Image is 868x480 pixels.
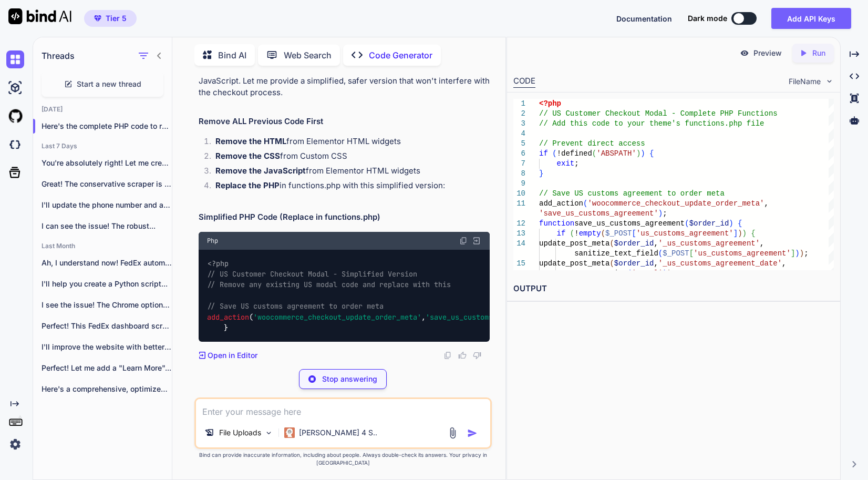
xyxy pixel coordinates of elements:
[640,149,645,158] span: )
[253,312,421,322] span: 'woocommerce_checkout_update_order_meta'
[539,139,645,148] span: // Prevent direct access
[663,209,667,218] span: ;
[539,109,760,118] span: // US Customer Checkout Modal - Complete PHP Funct
[574,159,578,168] span: ;
[658,209,663,218] span: )
[42,363,172,373] p: Perfect! Let me add a "Learn More"...
[539,239,609,248] span: update_post_meta
[738,229,742,238] span: )
[264,428,273,437] img: Pick Models
[513,189,525,199] div: 10
[42,321,172,331] p: Perfect! This FedEx dashboard screenshot is very...
[513,129,525,139] div: 4
[574,269,627,278] span: current_time
[614,239,654,248] span: $order_id
[729,219,733,228] span: )
[42,179,172,189] p: Great! The conservative scraper is working and...
[825,77,834,86] img: chevron down
[207,136,490,150] li: from Elementor HTML widgets
[616,13,672,24] button: Documentation
[199,63,490,99] p: The checkout is stuck in a loading loop because there's likely a conflict in the JavaScript. Let ...
[663,269,667,278] span: )
[513,219,525,229] div: 12
[299,427,377,438] p: [PERSON_NAME] 4 S..
[574,249,658,258] span: sanitize_text_field
[472,236,481,246] img: Open in Browser
[574,229,578,238] span: !
[215,166,306,176] strong: Remove the JavaScript
[513,109,525,119] div: 2
[605,229,632,238] span: $_POST
[42,300,172,310] p: I see the issue! The Chrome options...
[513,75,535,88] div: CODE
[616,14,672,23] span: Documentation
[614,259,654,268] span: $order_id
[284,49,332,62] p: Web Search
[539,149,548,158] span: if
[658,259,782,268] span: '_us_customs_agreement_date'
[782,259,786,268] span: ,
[733,229,738,238] span: ]
[513,239,525,249] div: 14
[539,119,760,128] span: // Add this code to your theme's functions.php fil
[77,79,141,89] span: Start a new thread
[596,149,636,158] span: 'ABSPATH'
[539,219,574,228] span: function
[42,279,172,289] p: I'll help you create a Python script...
[33,105,172,114] h2: [DATE]
[106,13,127,24] span: Tier 5
[760,109,778,118] span: ions
[513,229,525,239] div: 13
[215,136,286,146] strong: Remove the HTML
[207,312,249,322] span: add_action
[667,269,671,278] span: )
[654,259,658,268] span: ,
[539,199,583,208] span: add_action
[609,259,614,268] span: (
[791,249,795,258] span: ]
[322,374,377,384] p: Stop answering
[42,200,172,210] p: I'll update the phone number and address...
[751,229,755,238] span: {
[215,180,280,190] strong: Replace the PHP
[627,269,632,278] span: (
[539,189,725,198] span: // Save US customs agreement to order meta
[583,199,587,208] span: (
[6,136,24,154] img: darkCloudIdeIcon
[760,119,764,128] span: e
[507,277,840,301] h2: OUTPUT
[513,259,525,269] div: 15
[207,180,490,195] li: in functions.php with this simplified version:
[84,10,137,27] button: premiumTier 5
[6,79,24,97] img: ai-studio
[6,107,24,125] img: githubLight
[443,351,452,360] img: copy
[8,8,71,24] img: Bind AI
[513,139,525,149] div: 5
[42,121,172,131] p: Here's the complete PHP code to replace ...
[812,48,825,58] p: Run
[207,237,218,245] span: Php
[740,48,749,58] img: preview
[42,342,172,352] p: I'll improve the website with better design,...
[689,249,694,258] span: [
[426,312,539,322] span: 'save_us_customs_agreement'
[33,242,172,250] h2: Last Month
[771,8,851,29] button: Add API Keys
[658,249,663,258] span: (
[42,258,172,268] p: Ah, I understand now! FedEx automatically created...
[539,209,658,218] span: 'save_us_customs_agreement'
[199,116,490,128] h2: Remove ALL Previous Code First
[587,199,764,208] span: 'woocommerce_checkout_update_order_meta'
[789,76,821,87] span: FileName
[654,239,658,248] span: ,
[738,219,742,228] span: {
[194,451,492,467] p: Bind can provide inaccurate information, including about people. Always double-check its answers....
[6,435,24,453] img: settings
[207,302,384,311] span: // Save US customs agreement to order meta
[94,15,101,22] img: premium
[458,351,467,360] img: like
[689,219,729,228] span: $order_id
[632,269,663,278] span: 'mysql'
[513,99,525,109] div: 1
